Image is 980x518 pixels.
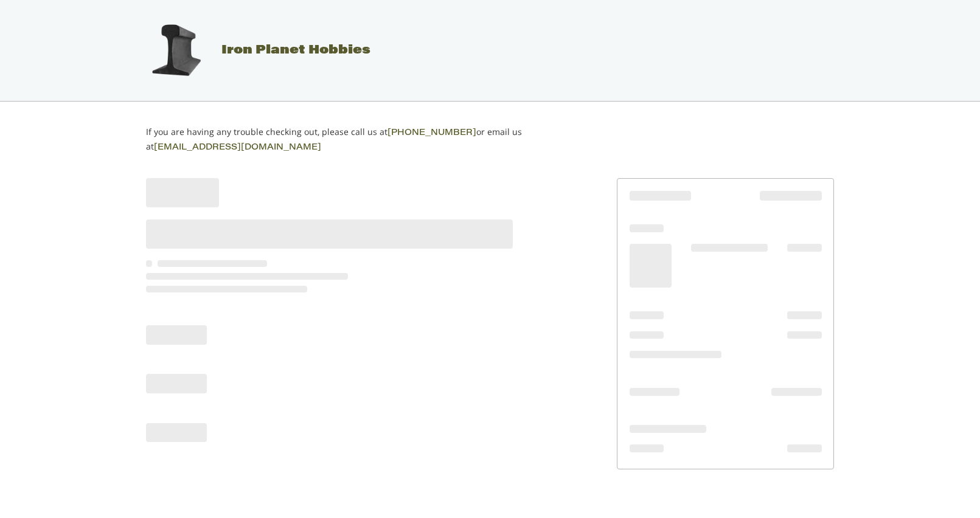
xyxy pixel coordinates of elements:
p: If you are having any trouble checking out, please call us at or email us at [146,125,560,154]
img: Iron Planet Hobbies [145,20,206,81]
a: [EMAIL_ADDRESS][DOMAIN_NAME] [154,143,321,152]
a: [PHONE_NUMBER] [387,129,476,137]
span: Iron Planet Hobbies [221,44,370,57]
a: Iron Planet Hobbies [133,44,370,57]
